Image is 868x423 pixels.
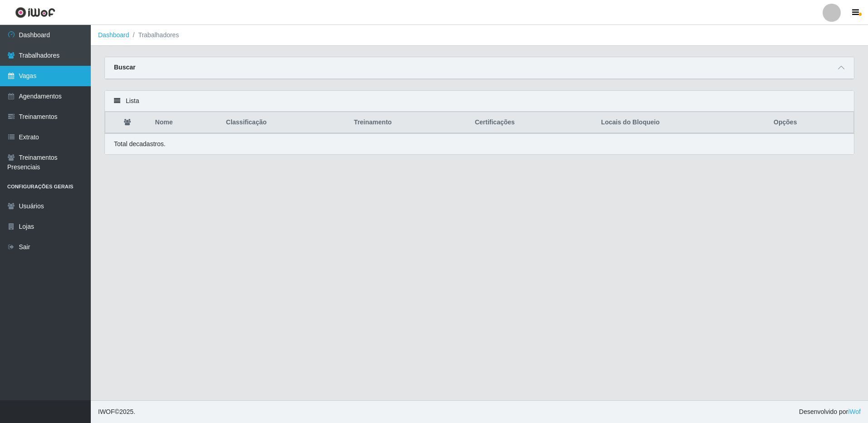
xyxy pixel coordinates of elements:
img: CoreUI Logo [15,7,55,18]
span: © 2025 . [98,407,135,417]
a: Dashboard [98,31,129,39]
span: IWOF [98,408,115,415]
th: Opções [768,112,853,133]
strong: Buscar [114,64,135,71]
nav: breadcrumb [91,25,868,46]
a: iWof [848,408,861,415]
p: Total de cadastros. [114,139,166,149]
th: Locais do Bloqueio [596,112,768,133]
th: Treinamento [349,112,469,133]
th: Nome [150,112,221,133]
th: Certificações [469,112,596,133]
span: Desenvolvido por [799,407,861,417]
div: Lista [105,91,854,112]
th: Classificação [221,112,349,133]
li: Trabalhadores [129,30,179,40]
